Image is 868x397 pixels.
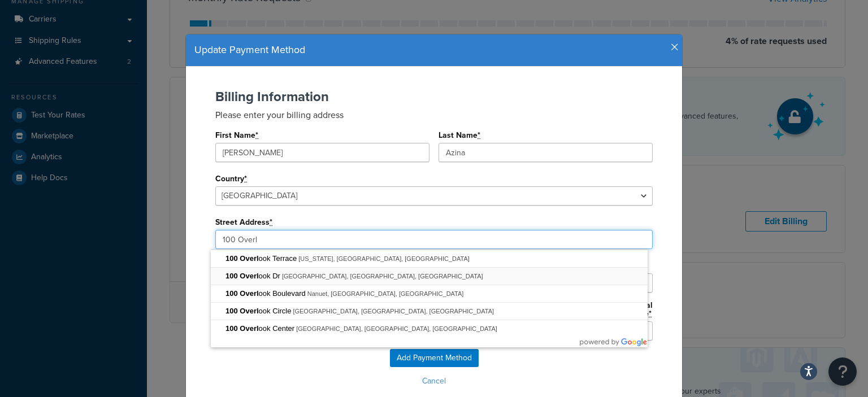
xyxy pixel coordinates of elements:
span: 100 [225,272,238,280]
span: Nanuet, [GEOGRAPHIC_DATA], [GEOGRAPHIC_DATA] [307,290,464,297]
span: ook Terrace [225,254,298,263]
span: 100 [225,254,238,263]
button: Cancel [197,373,671,390]
span: [GEOGRAPHIC_DATA], [GEOGRAPHIC_DATA], [GEOGRAPHIC_DATA] [293,308,494,315]
span: [GEOGRAPHIC_DATA], [GEOGRAPHIC_DATA], [GEOGRAPHIC_DATA] [296,325,497,332]
label: Last Name [439,131,481,140]
abbr: required [244,173,247,185]
label: First Name [215,131,259,140]
abbr: required [649,308,652,320]
abbr: required [255,129,258,141]
span: ook Boulevard [225,289,307,298]
span: ook Center [225,324,296,333]
span: Overl [240,324,258,333]
span: Overl [240,289,258,298]
span: 100 [225,324,238,333]
abbr: required [270,216,272,228]
label: Street Address [215,218,273,227]
label: Country [215,174,248,184]
span: ook Dr [225,272,282,280]
span: 100 [225,289,238,298]
span: 100 [225,307,238,315]
span: Overl [240,307,258,315]
span: Overl [240,272,258,280]
abbr: required [478,129,480,141]
h4: Update Payment Method [194,43,674,58]
input: Add Payment Method [390,349,479,367]
span: ook Circle [225,307,293,315]
input: Enter a location [215,230,653,249]
span: [GEOGRAPHIC_DATA], [GEOGRAPHIC_DATA], [GEOGRAPHIC_DATA] [282,273,483,280]
p: Please enter your billing address [215,108,653,121]
span: [US_STATE], [GEOGRAPHIC_DATA], [GEOGRAPHIC_DATA] [298,255,470,262]
span: Overl [240,254,258,263]
h2: Billing Information [215,89,653,104]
